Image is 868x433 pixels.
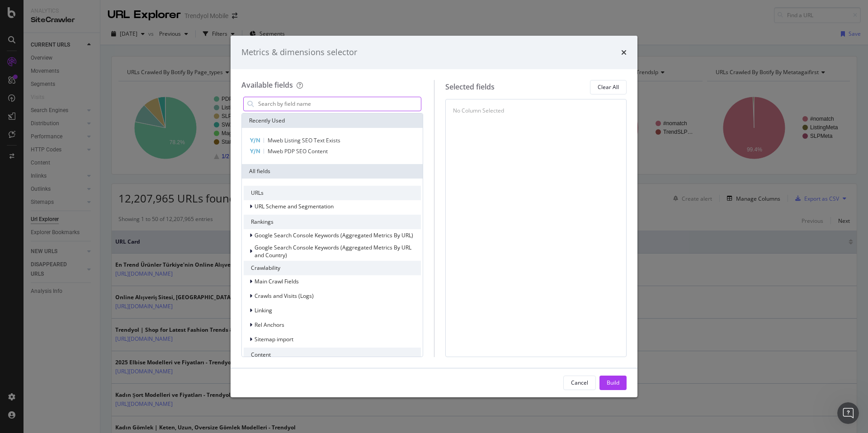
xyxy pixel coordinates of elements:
[837,402,859,424] iframe: Intercom live chat
[268,136,340,144] span: Mweb Listing SEO Text Exists
[244,348,421,362] div: Content
[241,47,357,58] div: Metrics & dimensions selector
[242,164,423,179] div: All fields
[255,244,411,259] span: Google Search Console Keywords (Aggregated Metrics By URL and Country)
[453,107,504,114] div: No Column Selected
[255,306,272,314] span: Linking
[255,278,299,285] span: Main Crawl Fields
[244,215,421,229] div: Rankings
[255,202,334,210] span: URL Scheme and Segmentation
[255,335,293,343] span: Sitemap import
[599,376,627,390] button: Build
[268,147,328,155] span: Mweb PDP SEO Content
[590,80,627,94] button: Clear All
[242,113,423,128] div: Recently Used
[563,376,596,390] button: Cancel
[255,292,314,300] span: Crawls and Visits (Logs)
[231,36,637,397] div: modal
[255,231,413,239] span: Google Search Console Keywords (Aggregated Metrics By URL)
[571,379,588,386] div: Cancel
[241,80,293,90] div: Available fields
[445,82,495,92] div: Selected fields
[621,47,627,58] div: times
[257,97,421,111] input: Search by field name
[244,186,421,200] div: URLs
[255,321,284,329] span: Rel Anchors
[607,379,619,386] div: Build
[598,83,619,91] div: Clear All
[244,261,421,275] div: Crawlability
